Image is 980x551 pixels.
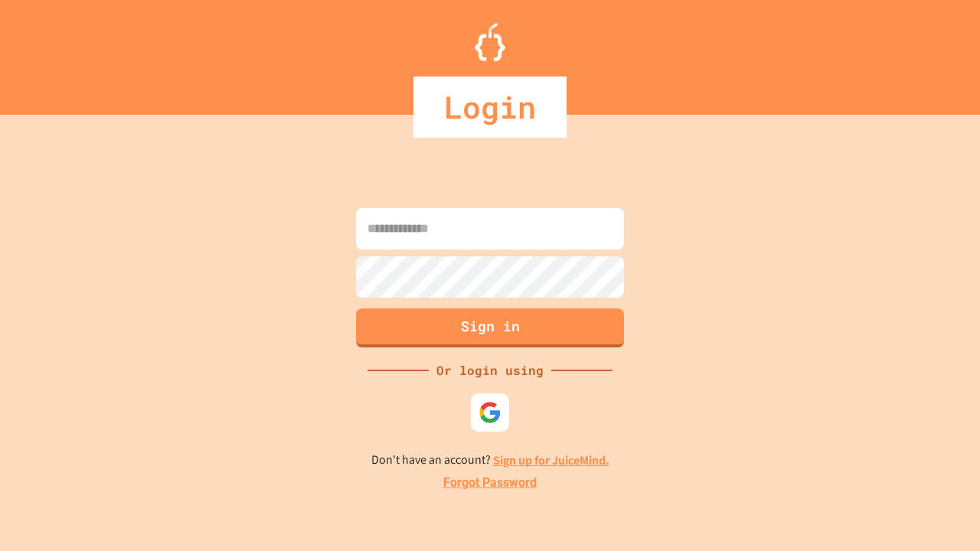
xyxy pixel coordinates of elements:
[413,77,567,138] div: Login
[479,401,501,424] img: google-icon.svg
[475,23,505,61] img: Logo.svg
[443,474,537,492] a: Forgot Password
[371,451,609,470] p: Don't have an account?
[429,361,551,380] div: Or login using
[493,452,609,468] a: Sign up for JuiceMind.
[356,308,624,347] button: Sign in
